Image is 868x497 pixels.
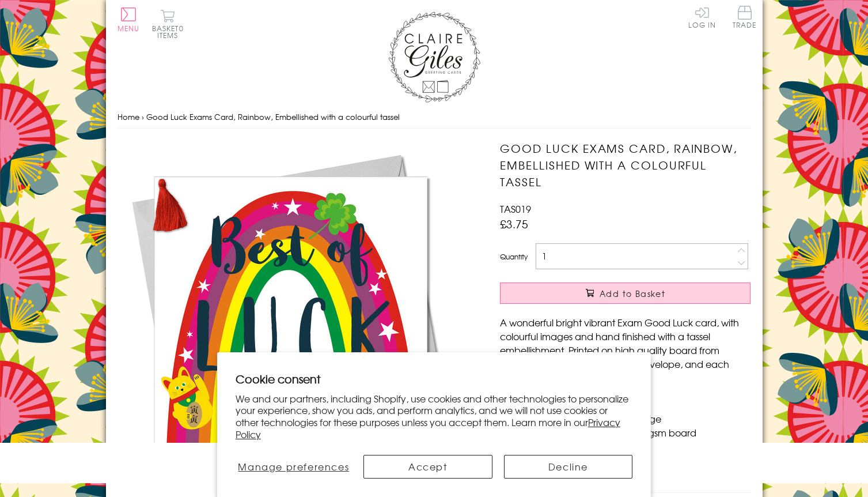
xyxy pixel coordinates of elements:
span: Add to Basket [600,288,665,299]
span: 0 items [157,23,184,40]
p: A wonderful bright vibrant Exam Good Luck card, with colourful images and hand finished with a ta... [500,315,751,385]
button: Accept [363,455,492,479]
span: Manage preferences [238,460,349,473]
img: Good Luck Exams Card, Rainbow, Embellished with a colourful tassel [117,140,463,486]
span: TAS019 [500,202,531,216]
button: Basket0 items [152,9,184,39]
span: £3.75 [500,216,528,232]
a: Privacy Policy [236,415,620,441]
a: Home [117,111,139,122]
a: Log In [688,6,716,28]
span: Good Luck Exams Card, Rainbow, Embellished with a colourful tassel [146,111,400,122]
h2: Cookie consent [236,371,633,387]
span: Trade [733,6,757,28]
button: Manage preferences [236,455,352,479]
p: We and our partners, including Shopify, use cookies and other technologies to personalize your ex... [236,393,633,440]
img: Claire Giles Greetings Cards [388,12,480,103]
span: › [142,111,144,122]
button: Decline [504,455,633,479]
a: Trade [733,6,757,31]
h1: Good Luck Exams Card, Rainbow, Embellished with a colourful tassel [500,140,751,190]
button: Menu [117,7,140,32]
button: Add to Basket [500,283,751,304]
span: Menu [117,23,140,33]
label: Quantity [500,251,528,262]
nav: breadcrumbs [117,106,751,129]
